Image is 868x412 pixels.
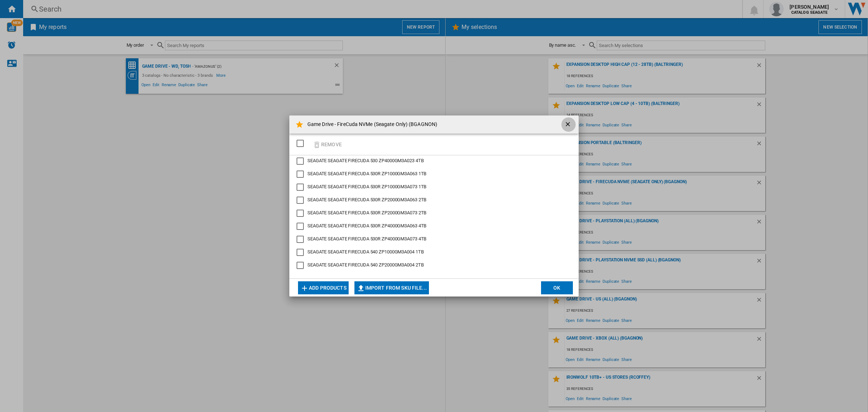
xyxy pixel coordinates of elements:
[297,171,566,178] md-checkbox: SEAGATE FIRECUDA 530R ZP1000GM3A063 1TB
[297,236,566,243] md-checkbox: SEAGATE FIRECUDA 530R ZP4000GM3A073 4TB
[297,262,571,269] md-checkbox: SEAGATE FIRECUDA 540 ZP2000GM3A004 2TB
[297,184,566,191] md-checkbox: SEAGATE FIRECUDA 530R ZP1000GM3A073 1TB
[307,184,426,189] span: SEAGATE SEAGATE FIRECUDA 530R ZP1000GM3A073 1TB
[307,197,426,202] span: SEAGATE SEAGATE FIRECUDA 530R ZP2000GM3A063 2TB
[564,121,573,129] ng-md-icon: getI18NText('BUTTONS.CLOSE_DIALOG')
[297,249,566,256] md-checkbox: SEAGATE FIRECUDA 540 ZP1000GM3A004 1TB
[307,249,424,255] span: SEAGATE SEAGATE FIRECUDA 540 ZP1000GM3A004 1TB
[304,121,437,128] h4: Game Drive - FireCuda NVMe (Seagate Only) (BGAGNON)
[541,281,573,294] button: OK
[307,223,426,228] span: SEAGATE SEAGATE FIRECUDA 530R ZP4000GM3A063 4TB
[307,171,426,176] span: SEAGATE SEAGATE FIRECUDA 530R ZP1000GM3A063 1TB
[297,157,566,165] md-checkbox: SEAGATE FIRECUDA 530 ZP4000GM3A023 4TB
[561,117,576,132] button: getI18NText('BUTTONS.CLOSE_DIALOG')
[307,210,426,215] span: SEAGATE SEAGATE FIRECUDA 530R ZP2000GM3A073 2TB
[297,223,566,230] md-checkbox: SEAGATE FIRECUDA 530R ZP4000GM3A063 4TB
[297,137,307,149] md-checkbox: SELECTIONS.EDITION_POPUP.SELECT_DESELECT
[354,281,429,294] button: Import from SKU file...
[307,158,424,163] span: SEAGATE SEAGATE FIRECUDA 530 ZP4000GM3A023 4TB
[297,197,566,204] md-checkbox: SEAGATE FIRECUDA 530R ZP2000GM3A063 2TB
[298,281,349,294] button: Add products
[310,136,344,153] button: Remove
[307,236,426,241] span: SEAGATE SEAGATE FIRECUDA 530R ZP4000GM3A073 4TB
[307,262,424,268] span: SEAGATE SEAGATE FIRECUDA 540 ZP2000GM3A004 2TB
[297,210,566,217] md-checkbox: SEAGATE FIRECUDA 530R ZP2000GM3A073 2TB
